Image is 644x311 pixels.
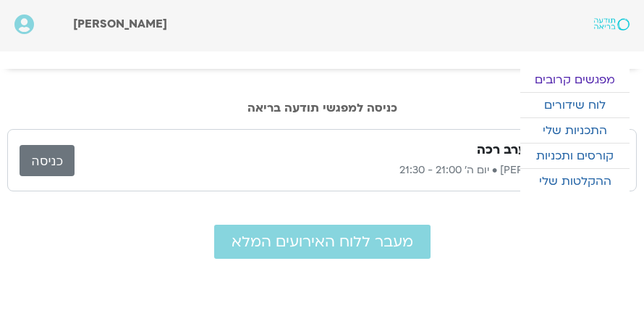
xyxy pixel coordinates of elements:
span: מעבר ללוח האירועים המלא [232,233,413,250]
a: לוח שידורים [520,93,630,117]
h2: כניסה למפגשי תודעה בריאה [7,101,637,115]
a: מפגשים קרובים [520,67,630,92]
a: קורסים ותכניות [520,144,630,168]
h3: מדיטציית ערב רכה [477,141,584,159]
a: התכניות שלי [520,118,630,143]
p: [PERSON_NAME] • יום ה׳ 21:00 - 21:30 [75,162,584,179]
a: ההקלטות שלי [520,169,630,194]
a: מעבר ללוח האירועים המלא [214,225,431,259]
span: [PERSON_NAME] [73,16,167,32]
a: כניסה [20,145,75,176]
